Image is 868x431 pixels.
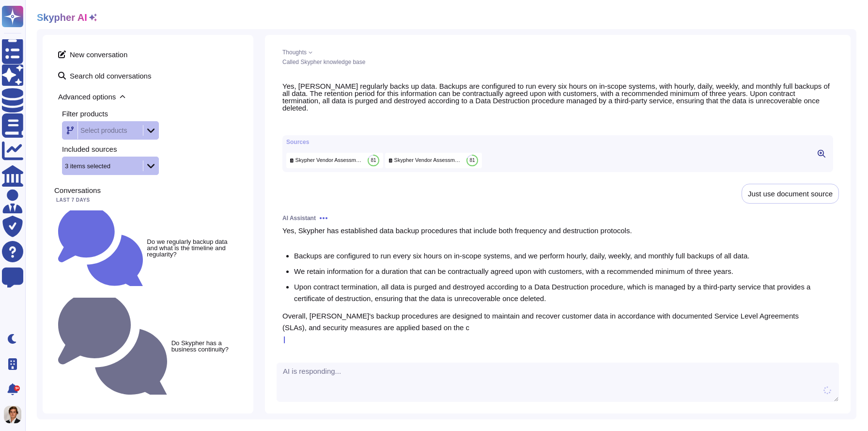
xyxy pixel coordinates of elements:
span: Skypher Vendor Assessment Questionnaire evidence [394,157,463,164]
p: Overall, [PERSON_NAME]'s backup procedures are designed to maintain and recover customer data in ... [282,310,823,334]
span: Advanced options [54,89,242,104]
li: Backups are configured to run every six hours on in-scope systems, and we perform hourly, daily, ... [294,250,823,262]
button: Dislike this response [302,120,310,128]
span: 81 [469,158,475,163]
div: Last 7 days [54,198,242,203]
span: Called Skypher knowledge base [282,59,365,65]
span: New conversation [54,47,242,62]
span: | [283,335,285,343]
h2: Skypher AI [37,12,87,23]
p: Yes, Skypher has established data backup procedures that include both frequency and destruction p... [282,225,823,237]
div: 3 items selected [65,163,110,169]
div: Included sources [62,145,242,153]
span: 81 [371,158,376,163]
span: Thoughts [282,49,307,55]
span: Search old conversations [54,68,242,83]
div: Conversations [54,187,242,194]
div: Select products [80,127,127,134]
li: Upon contract termination, all data is purged and destroyed according to a Data Destruction proce... [294,281,823,304]
p: Yes, [PERSON_NAME] regularly backs up data. Backups are configured to run every six hours on in-s... [282,82,833,112]
span: Skypher Vendor Assessment Questionnaire evidence [295,157,364,164]
button: Copy this response [282,120,290,128]
div: Click to preview/edit this source [286,153,383,168]
div: 9+ [14,385,20,391]
small: Do Skypher has a business continuity? [171,340,238,352]
div: Filter products [62,110,242,117]
button: user [2,404,28,425]
div: Click to preview/edit this source [385,153,482,168]
img: user [4,406,21,423]
div: Sources [286,139,482,145]
li: We retain information for a duration that can be contractually agreed upon with customers, with a... [294,266,823,277]
button: Like this response [292,119,300,127]
small: Do we regularly backup data and what is the timeline and regularity? [147,239,238,257]
div: AI Assistant [282,215,833,221]
div: Just use document source [748,190,833,197]
button: Click to view sources in the right panel [814,148,829,160]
